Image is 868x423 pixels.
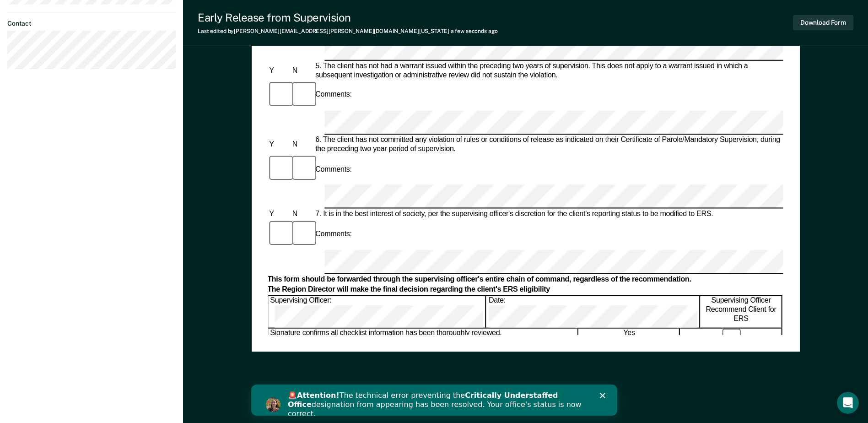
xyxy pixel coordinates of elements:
div: Y [267,210,290,219]
div: 7. It is in the best interest of society, per the supervising officer's discretion for the client... [313,210,782,219]
div: Early Release from Supervision [198,11,498,24]
b: Attention! [46,6,88,15]
iframe: Intercom live chat [837,392,859,414]
div: Comments: [313,165,354,174]
div: Close [349,8,358,14]
div: Signature confirms all checklist information has been thoroughly reviewed. [268,329,578,347]
iframe: Intercom live chat banner [251,385,617,416]
div: Date: [487,296,700,328]
div: Y [267,140,290,149]
div: The Region Director will make the final decision regarding the client's ERS eligibility [267,285,782,294]
div: Yes [579,329,680,347]
div: Y [267,66,290,75]
button: Download Form [793,15,853,30]
div: Supervising Officer: [268,296,486,328]
span: a few seconds ago [451,28,498,34]
div: Comments: [313,230,354,239]
dt: Contact [7,20,176,27]
div: This form should be forwarded through the supervising officer's entire chain of command, regardle... [267,275,782,284]
div: N [290,210,313,219]
div: N [290,140,313,149]
div: 🚨 The technical error preventing the designation from appearing has been resolved. Your office's ... [37,6,337,34]
div: Supervising Officer Recommend Client for ERS [701,296,782,328]
div: Comments: [313,91,354,100]
div: 5. The client has not had a warrant issued within the preceding two years of supervision. This do... [313,61,782,80]
b: Critically Understaffed Office [37,6,307,24]
div: 6. The client has not committed any violation of rules or conditions of release as indicated on t... [313,136,782,154]
div: N [290,66,313,75]
div: Last edited by [PERSON_NAME][EMAIL_ADDRESS][PERSON_NAME][DOMAIN_NAME][US_STATE] [198,28,498,34]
